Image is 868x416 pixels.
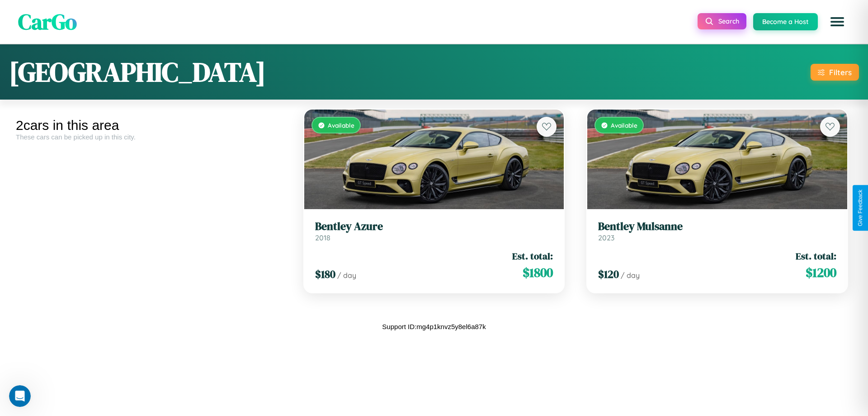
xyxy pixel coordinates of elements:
span: Search [718,17,739,25]
button: Filters [811,64,859,81]
h3: Bentley Mulsanne [598,220,836,233]
span: $ 180 [315,267,335,282]
span: $ 1800 [523,263,553,282]
span: 2023 [598,233,614,242]
a: Bentley Mulsanne2023 [598,220,836,242]
iframe: Intercom live chat [9,385,31,407]
span: Est. total: [796,249,836,263]
div: 2 cars in this area [16,118,286,133]
span: / day [337,271,356,280]
div: Filters [829,67,852,77]
h1: [GEOGRAPHIC_DATA] [9,53,266,91]
span: / day [621,271,640,280]
span: 2018 [315,233,330,242]
a: Bentley Azure2018 [315,220,553,242]
span: Est. total: [512,249,553,263]
p: Support ID: mg4p1knvz5y8el6a87k [382,320,486,333]
span: Available [328,121,354,129]
button: Search [698,13,746,29]
span: CarGo [18,7,77,37]
span: $ 1200 [806,263,836,282]
h3: Bentley Azure [315,220,553,233]
span: Available [611,121,637,129]
button: Open menu [825,9,850,34]
div: These cars can be picked up in this city. [16,133,286,141]
span: $ 120 [598,267,619,282]
div: Give Feedback [857,190,863,226]
button: Become a Host [753,13,818,30]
